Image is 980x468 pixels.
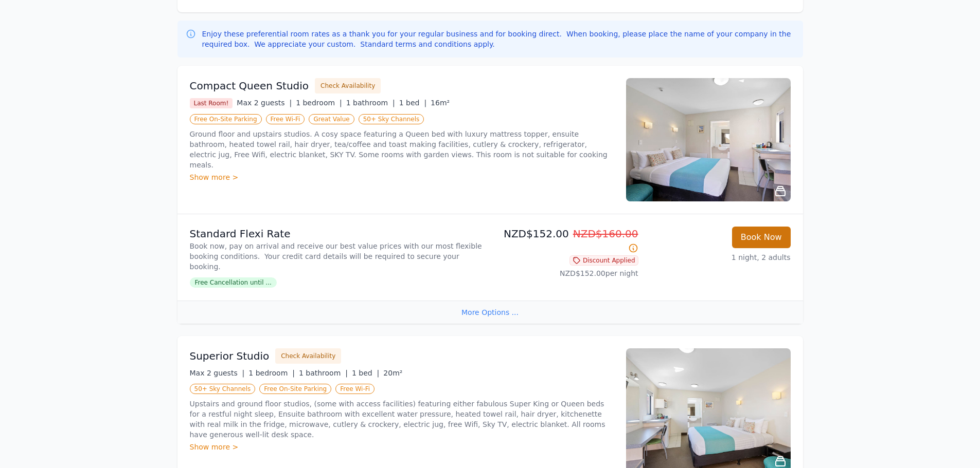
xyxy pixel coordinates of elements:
p: Book now, pay on arrival and receive our best value prices with our most flexible booking conditi... [190,241,486,272]
span: Free Wi-Fi [335,384,375,394]
span: 20m² [383,369,402,377]
span: Great Value [309,114,354,124]
button: Check Availability [275,348,341,364]
span: Free On-Site Parking [190,114,262,124]
button: Check Availability [315,78,381,93]
button: Book Now [732,227,791,248]
div: Show more > [190,172,614,182]
p: Upstairs and ground floor studios, (some with access facilities) featuring either fabulous Super ... [190,399,614,440]
span: 1 bed | [399,99,426,107]
span: 1 bedroom | [248,369,295,377]
div: More Options ... [177,301,803,324]
span: 1 bathroom | [299,369,348,377]
span: Last Room! [190,98,233,108]
div: Show more > [190,442,614,452]
span: Max 2 guests | [190,369,245,377]
h3: Compact Queen Studio [190,79,309,93]
span: Max 2 guests | [237,99,292,107]
p: NZD$152.00 per night [494,268,638,278]
p: NZD$152.00 [494,227,638,255]
span: 50+ Sky Channels [190,384,256,394]
h3: Superior Studio [190,349,270,363]
span: NZD$160.00 [573,228,638,240]
p: 1 night, 2 adults [647,252,791,263]
span: 1 bed | [352,369,379,377]
span: Free Wi-Fi [266,114,305,124]
p: Standard Flexi Rate [190,227,486,241]
span: 16m² [431,99,450,107]
span: Discount Applied [569,255,638,266]
span: 1 bedroom | [296,99,342,107]
p: Ground floor and upstairs studios. A cosy space featuring a Queen bed with luxury mattress topper... [190,129,614,170]
p: Enjoy these preferential room rates as a thank you for your regular business and for booking dire... [202,29,795,49]
span: Free On-Site Parking [259,384,331,394]
span: 1 bathroom | [346,99,395,107]
span: Free Cancellation until ... [190,277,277,288]
span: 50+ Sky Channels [359,114,424,124]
